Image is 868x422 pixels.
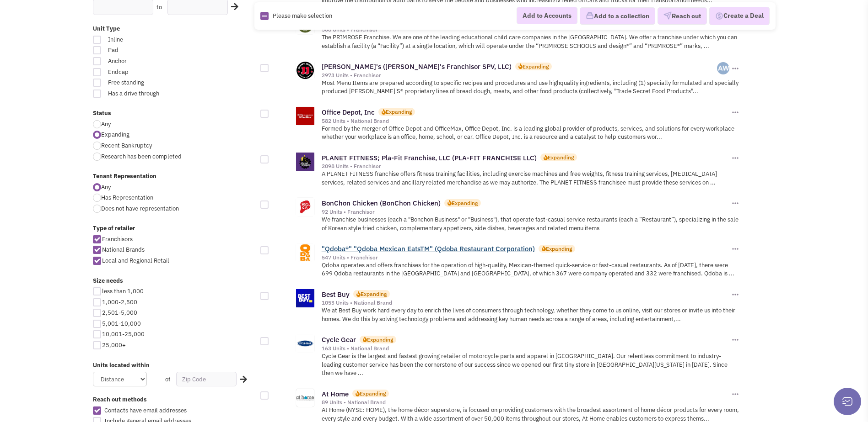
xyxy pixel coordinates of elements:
img: Rectangle.png [260,12,269,20]
div: 508 Units • Franchisor [322,26,730,33]
div: 163 Units • National Brand [322,345,730,352]
span: Expanding [101,131,129,138]
label: Type of retailer [93,224,255,233]
span: National Brands [102,246,145,253]
div: 2098 Units • Franchisor [322,163,730,170]
label: Tenant Representation [93,172,255,181]
span: 25,000+ [102,341,126,349]
p: Qdoba operates and offers franchises for the operation of high-quality, Mexican-themed quick-serv... [322,261,740,278]
label: Reach out methods [93,396,255,404]
img: 6MmFuOHa4E2sIWByIrGf7A.png [717,62,729,74]
p: Most Menu Items are prepared according to specific recipes and procedures and use highquality ing... [322,79,740,96]
div: 547 Units • Franchisor [322,254,730,261]
div: 1053 Units • National Brand [322,299,730,306]
a: PLANET FITNESS; Pla-Fit Franchise, LLC (PLA-FIT FRANCHISE LLC) [322,153,537,162]
span: 1,000-2,500 [102,298,137,306]
img: Deal-Dollar.png [715,11,723,21]
button: Add to Accounts [517,7,577,24]
a: Cycle Gear [322,335,356,344]
div: Expanding [367,336,393,343]
span: less than 1,000 [102,287,144,295]
div: Expanding [360,390,386,397]
input: Zip Code [176,372,237,386]
div: Expanding [452,199,478,207]
span: Does not have representation [101,205,179,212]
p: We franchise businesses (each a "Bonchon Business" or "Business"), that operate fast-casual servi... [322,216,740,232]
div: Expanding [386,108,412,116]
span: Contacts have email addresses [104,406,187,414]
span: 2,501-5,000 [102,309,137,316]
p: Formed by the merger of Office Depot and OfficeMax, Office Depot, Inc. is a leading global provid... [322,125,740,142]
p: Cycle Gear is the largest and fastest growing retailer of motorcycle parts and apparel in [GEOGRA... [322,352,740,378]
div: 2973 Units • Franchisor [322,72,717,79]
div: Expanding [523,63,549,70]
p: A PLANET FITNESS franchise offers fitness training facilities, including exercise machines and fr... [322,170,740,187]
span: Endcap [102,68,204,77]
div: Expanding [361,290,387,298]
img: VectorPaper_Plane.png [663,11,672,20]
span: Anchor [102,57,204,66]
button: Create a Deal [709,7,770,25]
div: 582 Units • National Brand [322,117,730,125]
a: Office Depot, Inc [322,108,375,116]
span: Inline [102,36,204,44]
a: Best Buy [322,290,350,299]
span: Local and Regional Retail [102,257,169,264]
span: Recent Bankruptcy [101,142,152,149]
span: of [165,375,170,383]
p: We at Best Buy work hard every day to enrich the lives of consumers through technology, whether t... [322,306,740,323]
span: Please make selection [273,11,332,19]
span: Franchisors [102,235,133,243]
button: Add to a collection [580,7,655,25]
span: Any [101,183,111,191]
label: to [156,3,162,12]
div: Expanding [548,153,574,161]
span: 10,001-25,000 [102,330,145,338]
div: Expanding [546,245,572,253]
label: Status [93,109,255,118]
button: Reach out [658,7,707,25]
div: Search Nearby [234,374,248,385]
label: Size needs [93,277,255,285]
label: Unit Type [93,25,255,33]
a: [PERSON_NAME]'s ([PERSON_NAME]'s Franchisor SPV, LLC) [322,62,512,71]
p: The PRIMROSE Franchise. We are one of the leading educational child care companies in the [GEOGRA... [322,33,740,50]
img: icon-collection-lavender.png [586,11,594,20]
div: 89 Units • National Brand [322,399,730,406]
span: Has a drive through [102,90,204,98]
span: Pad [102,46,204,55]
span: 5,001-10,000 [102,320,141,327]
span: Research has been completed [101,153,182,160]
div: 92 Units • Franchisor [322,208,730,216]
a: At Home [322,390,349,398]
a: "Qdoba®" "Qdoba Mexican EatsTM" (Qdoba Restaurant Corporation) [322,244,535,253]
span: Free standing [102,79,204,87]
div: Search Nearby [225,1,240,13]
a: BonChon Chicken (BonChon Chicken) [322,199,441,207]
span: Any [101,120,111,128]
label: Units located within [93,361,255,370]
span: Has Representation [101,194,153,201]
